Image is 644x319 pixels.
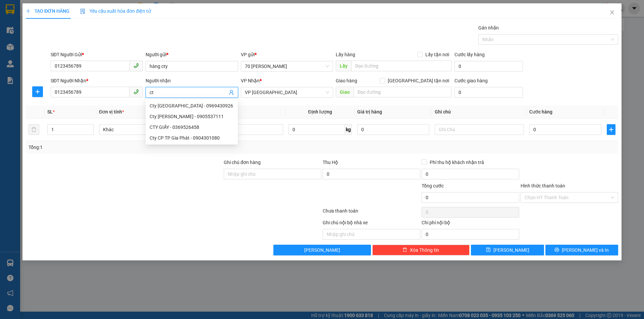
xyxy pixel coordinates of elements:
[410,246,439,254] span: Xóa Thông tin
[304,246,340,254] span: [PERSON_NAME]
[103,125,184,135] span: Khác
[486,247,491,253] span: save
[150,113,234,120] div: Cty [PERSON_NAME] - 0905537111
[229,90,234,95] span: user-add
[99,109,124,114] span: Đơn vị tính
[336,61,351,71] span: Lấy
[308,109,332,114] span: Định lượng
[529,109,552,114] span: Cước hàng
[354,87,452,97] input: Dọc đường
[150,124,234,131] div: CTY GIẤY - 0369526458
[336,52,355,57] span: Lấy hàng
[146,77,238,84] div: Người nhận
[273,245,371,255] button: [PERSON_NAME]
[521,183,565,188] label: Hình thức thanh toán
[432,105,527,118] th: Ghi chú
[603,3,622,22] button: Close
[26,8,69,14] span: TẠO ĐƠN HÀNG
[454,52,485,57] label: Cước lấy hàng
[336,78,357,83] span: Giao hàng
[351,61,452,71] input: Dọc đường
[607,124,615,135] button: plus
[554,247,559,253] span: printer
[357,109,382,114] span: Giá trị hàng
[47,109,53,114] span: SL
[224,169,321,179] input: Ghi chú đơn hàng
[241,78,260,83] span: VP Nhận
[357,124,429,135] input: 0
[80,9,86,14] img: icon
[51,51,143,58] div: SĐT Người Gửi
[385,77,452,84] span: [GEOGRAPHIC_DATA] tận nơi
[32,86,43,97] button: plus
[478,25,499,30] label: Gán nhãn
[146,51,238,58] div: Người gửi
[322,207,421,219] div: Chưa thanh toán
[146,111,238,122] div: Cty Kim Long - 0905537111
[245,87,329,97] span: VP Đà Nẵng
[454,78,488,83] label: Cước giao hàng
[323,229,420,240] input: Nhập ghi chú
[146,133,238,143] div: Cty CP TP Gia Phát - 0904301080
[423,51,452,58] span: Lấy tận nơi
[402,247,407,253] span: delete
[345,124,352,135] span: kg
[146,122,238,133] div: CTY GIẤY - 0369526458
[427,159,487,166] span: Phí thu hộ khách nhận trả
[29,124,39,135] button: delete
[422,219,519,229] div: Chi phí nội bộ
[241,51,333,58] div: VP gửi
[146,100,238,111] div: Cty Sơn Phú - 0969430926
[609,10,615,15] span: close
[224,160,261,165] label: Ghi chú đơn hàng
[133,89,139,94] span: phone
[133,63,139,68] span: phone
[33,89,43,94] span: plus
[562,246,609,254] span: [PERSON_NAME] và In
[80,8,151,14] span: Yêu cầu xuất hóa đơn điện tử
[545,245,618,255] button: printer[PERSON_NAME] và In
[150,102,234,109] div: Cty [GEOGRAPHIC_DATA] - 0969430926
[150,134,234,142] div: Cty CP TP Gia Phát - 0904301080
[493,246,529,254] span: [PERSON_NAME]
[51,77,143,84] div: SĐT Người Nhận
[26,9,31,13] span: plus
[245,61,329,71] span: 70 Nguyễn Hữu Huân
[422,183,444,188] span: Tổng cước
[454,87,523,98] input: Cước giao hàng
[336,87,354,97] span: Giao
[471,245,544,255] button: save[PERSON_NAME]
[454,61,523,72] input: Cước lấy hàng
[372,245,470,255] button: deleteXóa Thông tin
[435,124,524,135] input: Ghi Chú
[194,124,283,135] input: VD: Bàn, Ghế
[607,127,615,132] span: plus
[323,219,420,229] div: Ghi chú nội bộ nhà xe
[323,160,338,165] span: Thu Hộ
[29,144,249,151] div: Tổng: 1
